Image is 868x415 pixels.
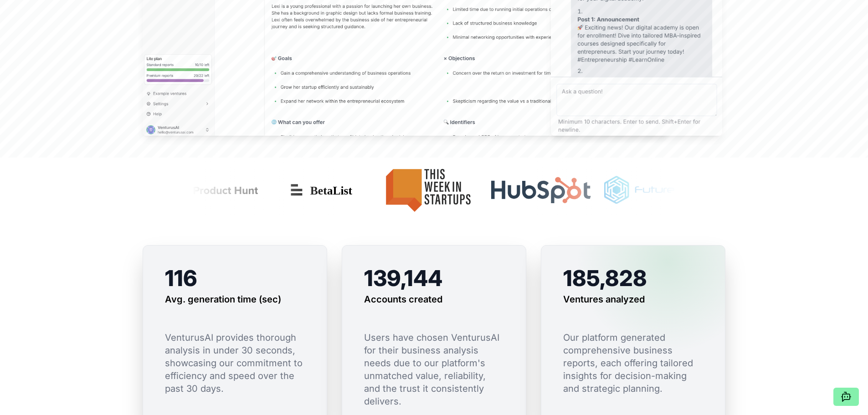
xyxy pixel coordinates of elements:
[165,265,197,292] span: 116
[370,161,481,220] img: This Week in Startups
[596,161,712,220] img: Futuretools
[719,161,836,220] img: There's an AI for that
[144,161,273,220] img: Product Hunt
[563,265,647,292] span: 185,828
[364,293,442,306] h3: Accounts created
[281,177,363,204] img: Betalist
[165,293,281,306] h3: Avg. generation time (sec)
[488,177,588,204] img: Hubspot
[563,331,703,395] p: Our platform generated comprehensive business reports, each offering tailored insights for decisi...
[364,331,504,408] p: Users have chosen VenturusAI for their business analysis needs due to our platform's unmatched va...
[563,293,645,306] h3: Ventures analyzed
[165,331,305,395] p: VenturusAI provides thorough analysis in under 30 seconds, showcasing our commitment to efficienc...
[364,265,442,292] span: 139,144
